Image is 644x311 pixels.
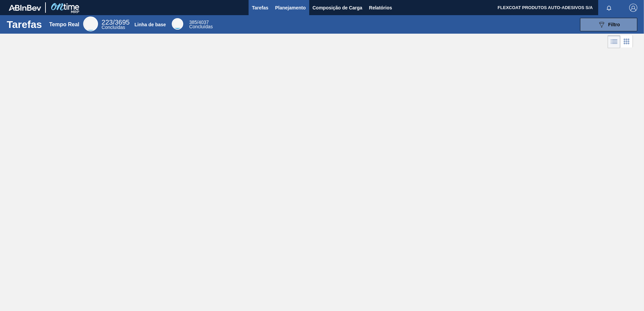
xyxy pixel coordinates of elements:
[189,20,213,29] div: Base Line
[102,19,113,26] span: 223
[102,25,125,30] span: Concluídas
[252,4,268,12] span: Tarefas
[102,19,130,26] span: /
[620,35,633,48] div: Visão em Cards
[198,20,209,25] font: 4037
[580,18,637,31] button: Filtro
[369,4,392,12] span: Relatórios
[275,4,306,12] span: Planejamento
[49,22,79,28] div: Tempo Real
[189,20,209,25] span: /
[598,3,620,12] button: Notificações
[189,24,213,29] span: Concluídas
[134,22,166,27] div: Linha de base
[608,22,620,27] span: Filtro
[172,18,183,30] div: Base Line
[608,35,620,48] div: Visão em Lista
[102,20,130,30] div: Real Time
[9,5,41,11] img: TNhmsLtSVTkK8tSr43FrP2fwEKptu5GPRR3wAAAABJRU5ErkJggg==
[83,16,98,31] div: Real Time
[313,4,362,12] span: Composição de Carga
[7,21,42,28] h1: Tarefas
[189,20,197,25] span: 385
[115,19,130,26] font: 3695
[629,4,637,12] img: Logout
